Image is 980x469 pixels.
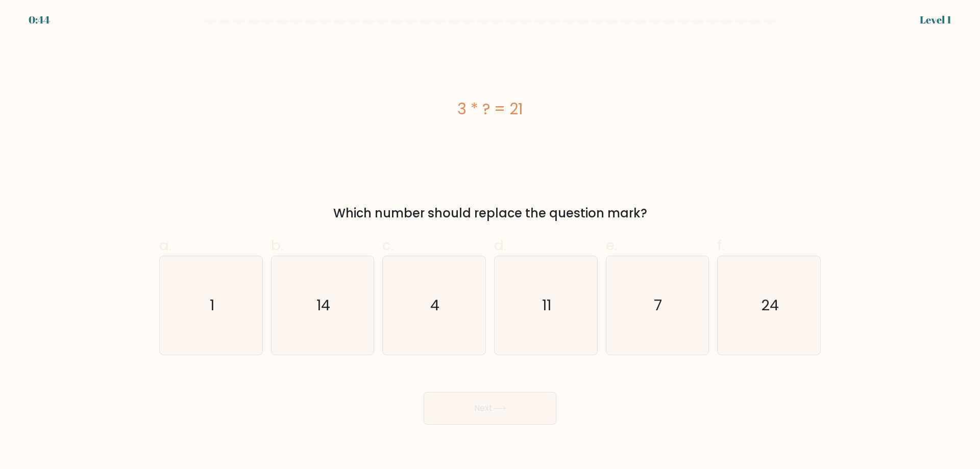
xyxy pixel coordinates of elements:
text: 11 [542,295,551,315]
span: e. [606,235,617,255]
span: c. [382,235,394,255]
div: Level 1 [920,12,951,28]
span: b. [271,235,283,255]
text: 24 [761,295,779,315]
text: 7 [654,295,663,315]
span: f. [717,235,724,255]
text: 14 [316,295,330,315]
span: d. [494,235,506,255]
text: 1 [210,295,214,315]
div: Which number should replace the question mark? [165,204,815,223]
div: 0:44 [29,12,50,28]
text: 4 [431,295,440,315]
button: Next [424,392,556,425]
span: a. [159,235,171,255]
div: 3 * ? = 21 [159,97,821,120]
